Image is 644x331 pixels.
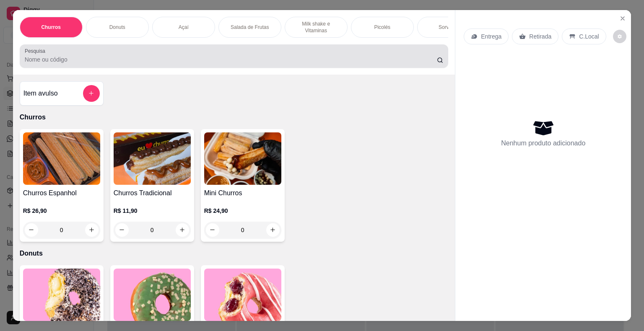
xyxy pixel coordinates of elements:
img: product-image [23,132,100,185]
button: decrease-product-quantity [613,30,626,43]
img: product-image [204,132,281,185]
label: Pesquisa [25,47,48,54]
p: R$ 11,90 [114,207,191,215]
p: R$ 26,90 [23,207,100,215]
p: R$ 24,90 [204,207,281,215]
p: Açaí [179,24,189,31]
img: product-image [114,132,191,185]
h4: Churros Espanhol [23,188,100,198]
p: Sorvetes [439,24,458,31]
img: product-image [23,269,100,321]
p: Donuts [109,24,125,31]
img: product-image [204,269,281,321]
p: Churros [20,112,449,122]
h4: Churros Tradicional [114,188,191,198]
p: Donuts [20,248,449,259]
p: Milk shake e Vitaminas [292,21,340,34]
h4: Mini Churros [204,188,281,198]
p: Entrega [481,32,501,41]
p: Picolés [374,24,390,31]
p: Nenhum produto adicionado [501,138,585,148]
p: Churros [41,24,61,31]
input: Pesquisa [25,55,437,64]
button: Close [616,12,629,25]
p: Salada de Frutas [231,24,269,31]
h4: Item avulso [23,88,58,98]
p: C.Local [579,32,599,41]
img: product-image [114,269,191,321]
p: Retirada [529,32,551,41]
button: add-separate-item [83,85,100,102]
